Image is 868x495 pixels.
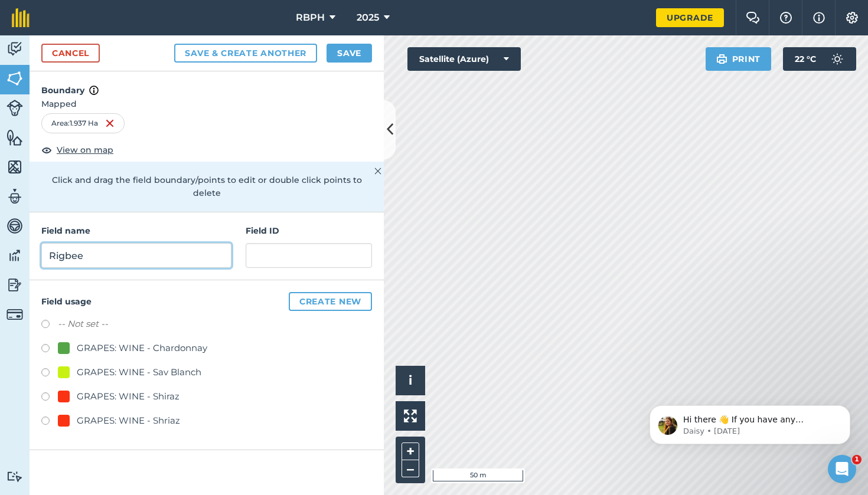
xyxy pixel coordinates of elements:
iframe: Intercom notifications message [632,381,868,463]
img: svg+xml;base64,PHN2ZyB4bWxucz0iaHR0cDovL3d3dy53My5vcmcvMjAwMC9zdmciIHdpZHRoPSI1NiIgaGVpZ2h0PSI2MC... [6,70,23,87]
img: svg+xml;base64,PD94bWwgdmVyc2lvbj0iMS4wIiBlbmNvZGluZz0idXRmLTgiPz4KPCEtLSBHZW5lcmF0b3I6IEFkb2JlIE... [6,306,23,323]
button: 22 °C [783,47,856,71]
div: GRAPES: WINE - Shiraz [77,389,180,404]
img: svg+xml;base64,PHN2ZyB4bWxucz0iaHR0cDovL3d3dy53My5vcmcvMjAwMC9zdmciIHdpZHRoPSI1NiIgaGVpZ2h0PSI2MC... [6,129,23,146]
a: Upgrade [656,8,724,27]
label: -- Not set -- [58,317,108,331]
span: 2025 [357,11,379,25]
span: View on map [57,143,113,156]
span: 1 [852,455,862,464]
img: Four arrows, one pointing top left, one top right, one bottom right and the last bottom left [404,409,417,422]
div: GRAPES: WINE - Sav Blanch [77,365,201,379]
img: svg+xml;base64,PHN2ZyB4bWxucz0iaHR0cDovL3d3dy53My5vcmcvMjAwMC9zdmciIHdpZHRoPSIyMiIgaGVpZ2h0PSIzMC... [374,164,381,178]
img: svg+xml;base64,PD94bWwgdmVyc2lvbj0iMS4wIiBlbmNvZGluZz0idXRmLTgiPz4KPCEtLSBHZW5lcmF0b3I6IEFkb2JlIE... [6,217,23,235]
img: Two speech bubbles overlapping with the left bubble in the forefront [746,12,760,24]
img: svg+xml;base64,PD94bWwgdmVyc2lvbj0iMS4wIiBlbmNvZGluZz0idXRmLTgiPz4KPCEtLSBHZW5lcmF0b3I6IEFkb2JlIE... [6,100,23,116]
p: Click and drag the field boundary/points to edit or double click points to delete [41,173,372,200]
button: Satellite (Azure) [407,47,521,71]
img: svg+xml;base64,PD94bWwgdmVyc2lvbj0iMS4wIiBlbmNvZGluZz0idXRmLTgiPz4KPCEtLSBHZW5lcmF0b3I6IEFkb2JlIE... [6,247,23,264]
span: 22 ° C [795,47,816,71]
img: svg+xml;base64,PD94bWwgdmVyc2lvbj0iMS4wIiBlbmNvZGluZz0idXRmLTgiPz4KPCEtLSBHZW5lcmF0b3I6IEFkb2JlIE... [825,47,849,71]
h4: Field ID [246,224,372,237]
img: svg+xml;base64,PD94bWwgdmVyc2lvbj0iMS4wIiBlbmNvZGluZz0idXRmLTgiPz4KPCEtLSBHZW5lcmF0b3I6IEFkb2JlIE... [6,471,23,482]
button: – [402,460,419,477]
span: i [409,373,412,388]
span: RBPH [296,11,325,25]
img: svg+xml;base64,PHN2ZyB4bWxucz0iaHR0cDovL3d3dy53My5vcmcvMjAwMC9zdmciIHdpZHRoPSIxOCIgaGVpZ2h0PSIyNC... [41,143,52,157]
img: svg+xml;base64,PHN2ZyB4bWxucz0iaHR0cDovL3d3dy53My5vcmcvMjAwMC9zdmciIHdpZHRoPSIxNyIgaGVpZ2h0PSIxNy... [89,83,99,97]
button: Print [706,47,772,71]
img: svg+xml;base64,PHN2ZyB4bWxucz0iaHR0cDovL3d3dy53My5vcmcvMjAwMC9zdmciIHdpZHRoPSIxOSIgaGVpZ2h0PSIyNC... [716,52,727,66]
img: svg+xml;base64,PD94bWwgdmVyc2lvbj0iMS4wIiBlbmNvZGluZz0idXRmLTgiPz4KPCEtLSBHZW5lcmF0b3I6IEFkb2JlIE... [6,276,23,294]
img: svg+xml;base64,PHN2ZyB4bWxucz0iaHR0cDovL3d3dy53My5vcmcvMjAwMC9zdmciIHdpZHRoPSIxNiIgaGVpZ2h0PSIyNC... [105,116,115,130]
h4: Field name [41,224,231,237]
img: A question mark icon [779,12,793,24]
img: svg+xml;base64,PD94bWwgdmVyc2lvbj0iMS4wIiBlbmNvZGluZz0idXRmLTgiPz4KPCEtLSBHZW5lcmF0b3I6IEFkb2JlIE... [6,188,23,205]
a: Cancel [41,44,100,63]
button: Create new [289,292,372,311]
img: svg+xml;base64,PD94bWwgdmVyc2lvbj0iMS4wIiBlbmNvZGluZz0idXRmLTgiPz4KPCEtLSBHZW5lcmF0b3I6IEFkb2JlIE... [6,40,23,58]
button: + [402,442,419,460]
h4: Boundary [30,71,384,97]
span: Mapped [30,97,384,110]
button: i [396,366,425,395]
div: Area : 1.937 Ha [41,113,125,133]
button: View on map [41,143,113,157]
img: A cog icon [845,12,859,24]
iframe: Intercom live chat [828,455,856,483]
img: fieldmargin Logo [12,8,30,27]
img: svg+xml;base64,PHN2ZyB4bWxucz0iaHR0cDovL3d3dy53My5vcmcvMjAwMC9zdmciIHdpZHRoPSI1NiIgaGVpZ2h0PSI2MC... [6,158,23,176]
div: GRAPES: WINE - Chardonnay [77,341,207,355]
button: Save [327,44,372,63]
button: Save & Create Another [174,44,317,63]
div: GRAPES: WINE - Shriaz [77,414,180,428]
img: svg+xml;base64,PHN2ZyB4bWxucz0iaHR0cDovL3d3dy53My5vcmcvMjAwMC9zdmciIHdpZHRoPSIxNyIgaGVpZ2h0PSIxNy... [813,11,825,25]
h4: Field usage [41,292,372,311]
